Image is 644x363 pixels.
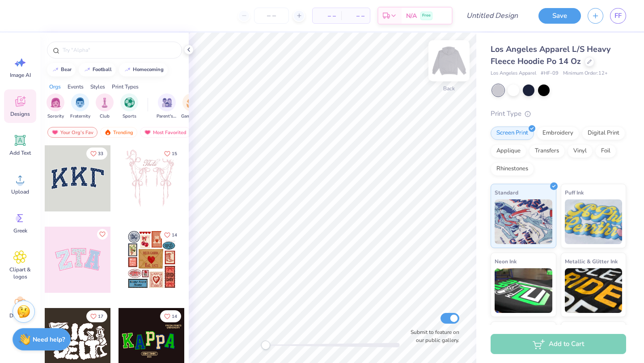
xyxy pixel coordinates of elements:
img: Standard [495,199,552,244]
button: homecoming [119,63,168,76]
button: Like [86,310,107,322]
img: trend_line.gif [124,67,131,72]
div: Foil [595,144,616,158]
span: Game Day [181,113,202,120]
span: Parent's Weekend [157,113,177,120]
img: trend_line.gif [84,67,91,72]
div: Transfers [529,144,565,158]
div: filter for Sports [120,93,138,120]
button: Like [160,148,181,160]
button: filter button [120,93,138,120]
button: bear [47,63,76,76]
button: filter button [157,93,177,120]
div: filter for Fraternity [70,93,90,120]
span: Clipart & logos [5,266,35,280]
div: bear [61,67,72,72]
span: Fraternity [70,113,90,120]
span: Free [422,13,431,19]
span: Greek [13,227,27,234]
span: Puff Ink [565,188,584,197]
div: homecoming [133,67,164,72]
button: Like [160,229,181,241]
button: football [79,63,116,76]
img: Club Image [100,97,110,108]
div: Accessibility label [261,341,270,350]
span: Los Angeles Apparel L/S Heavy Fleece Hoodie Po 14 Oz [491,44,610,67]
img: most_fav.gif [144,129,151,135]
strong: Need help? [33,335,65,344]
span: Sorority [47,113,64,120]
span: N/A [406,11,417,21]
div: Events [68,83,84,91]
div: Back [443,84,455,93]
img: Metallic & Glitter Ink [565,268,623,313]
span: – – [347,11,364,21]
span: Sports [123,113,136,120]
span: Standard [495,188,518,197]
img: trend_line.gif [52,67,59,72]
img: trending.gif [104,129,111,135]
button: filter button [70,93,90,120]
img: most_fav.gif [51,129,59,135]
span: Neon Ink [495,257,517,266]
span: – – [318,11,336,21]
input: Try "Alpha" [62,46,176,55]
span: # HF-09 [541,70,559,77]
div: Orgs [49,83,61,91]
span: 15 [172,152,177,156]
span: Metallic & Glitter Ink [565,257,618,266]
button: filter button [47,93,64,120]
img: Game Day Image [186,97,197,108]
button: filter button [96,93,114,120]
span: Decorate [9,312,31,319]
div: Rhinestones [491,162,534,176]
button: Like [86,148,107,160]
div: football [93,67,112,72]
div: Most Favorited [140,127,191,138]
span: Upload [11,188,29,195]
div: filter for Sorority [47,93,64,120]
img: Sports Image [124,97,135,108]
input: – – [254,8,289,24]
span: Los Angeles Apparel [491,70,536,77]
button: filter button [181,93,202,120]
span: Club [100,113,110,120]
span: 33 [98,152,103,156]
div: Trending [100,127,137,138]
button: Like [160,310,181,322]
div: filter for Parent's Weekend [157,93,177,120]
div: Styles [90,83,105,91]
span: Minimum Order: 12 + [563,70,608,77]
div: Print Types [112,83,139,91]
img: Neon Ink [495,268,552,313]
div: Print Type [491,109,626,119]
div: Screen Print [491,127,534,140]
div: Vinyl [568,144,593,158]
div: Applique [491,144,526,158]
div: filter for Game Day [181,93,202,120]
span: 14 [172,233,177,237]
button: Save [538,8,581,24]
div: Embroidery [537,127,579,140]
span: FF [614,11,622,21]
img: Sorority Image [51,97,61,108]
img: Fraternity Image [75,97,85,108]
img: Puff Ink [565,199,623,244]
a: FF [610,8,626,24]
span: Image AI [10,72,31,79]
div: filter for Club [96,93,114,120]
span: Designs [10,110,30,118]
input: Untitled Design [459,7,525,25]
span: 17 [98,314,103,319]
img: Parent's Weekend Image [162,97,172,108]
span: 14 [172,314,177,319]
img: Back [431,43,467,79]
div: Your Org's Fav [47,127,97,138]
button: Like [97,229,108,240]
div: Digital Print [582,127,625,140]
span: Add Text [9,149,31,156]
label: Submit to feature on our public gallery. [406,328,459,344]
